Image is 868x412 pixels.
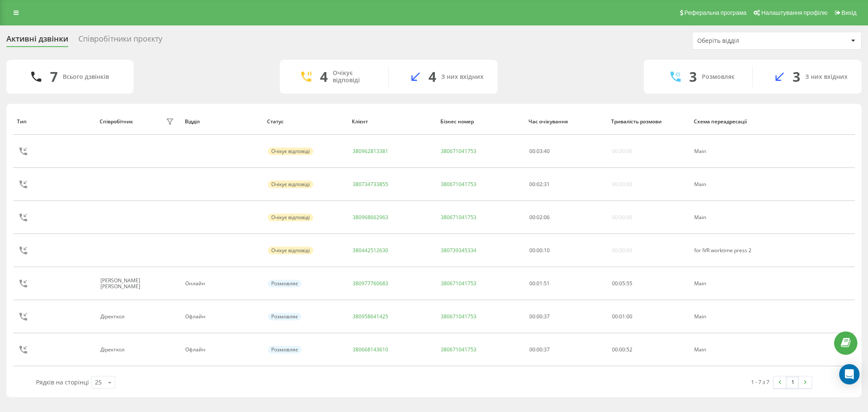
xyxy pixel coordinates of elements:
a: 380968662963 [353,214,388,221]
div: Час очікування [529,119,603,125]
div: 4 [428,69,436,85]
div: : : [612,281,632,287]
span: 31 [544,181,550,188]
div: Очікує відповіді [268,148,313,155]
a: 380958641425 [353,313,388,320]
a: 380977760683 [353,280,388,287]
div: 00:00:00 [612,248,632,253]
a: 380734733855 [353,181,388,188]
div: Main [694,181,768,187]
span: 02 [537,214,542,221]
div: Main [694,314,768,320]
span: 00 [529,247,535,254]
span: Рядків на сторінці [36,378,89,386]
div: Діректкол [100,347,127,353]
span: 00 [619,346,625,353]
span: 00 [612,280,618,287]
div: [PERSON_NAME] [PERSON_NAME] [100,278,164,290]
div: Очікує відповіді [268,247,313,254]
span: Реферальна програма [684,9,747,16]
a: 380442512630 [353,247,388,254]
div: : : [529,248,550,253]
div: Активні дзвінки [6,34,68,47]
div: З них вхідних [805,73,848,81]
span: 55 [626,280,632,287]
div: Розмовляє [268,313,301,320]
div: Всього дзвінків [63,73,109,81]
div: Онлайн [185,281,259,287]
span: 01 [619,313,625,320]
div: Схема переадресації [694,119,768,125]
span: 02 [537,181,542,188]
div: Офлайн [185,347,259,353]
div: Main [694,347,768,353]
div: Оберіть відділ [697,37,798,45]
span: Вихід [842,9,857,16]
a: 380671041753 [441,148,476,155]
div: for IVR worktime press 2 [694,248,768,253]
a: 380671041753 [441,346,476,353]
div: 3 [793,69,800,85]
div: 00:00:37 [529,314,603,320]
span: 03 [537,148,542,155]
a: 380671041753 [441,280,476,287]
div: З них вхідних [441,73,484,81]
div: 00:00:37 [529,347,603,353]
div: Офлайн [185,314,259,320]
a: 380739345334 [441,247,476,254]
a: 380668143610 [353,346,388,353]
div: Очікує відповіді [268,181,313,188]
div: Бізнес номер [440,119,521,125]
span: 00 [626,313,632,320]
span: Налаштування профілю [761,9,827,16]
div: Розмовляє [268,346,301,354]
div: 00:00:00 [612,148,632,154]
span: 00 [612,346,618,353]
span: 00 [529,181,535,188]
div: Відділ [185,119,259,125]
div: 4 [320,69,328,85]
div: Діректкол [100,314,127,320]
div: : : [612,347,632,353]
span: 52 [626,346,632,353]
a: 380671041753 [441,313,476,320]
span: 00 [529,148,535,155]
span: 00 [529,214,535,221]
span: 10 [544,247,550,254]
a: 380671041753 [441,214,476,221]
a: 1 [786,376,799,388]
div: Main [694,281,768,287]
div: 3 [689,69,697,85]
div: Тип [17,119,92,125]
div: : : [529,214,550,220]
div: Співробітники проєкту [78,34,162,47]
span: 00 [537,247,542,254]
div: Статус [267,119,344,125]
div: 00:00:00 [612,181,632,187]
div: Клієнт [352,119,432,125]
div: Main [694,214,768,220]
span: 06 [544,214,550,221]
div: : : [612,314,632,320]
div: Тривалість розмови [611,119,686,125]
div: Розмовляє [702,73,734,81]
div: Main [694,148,768,154]
a: 380671041753 [441,181,476,188]
div: Розмовляє [268,280,301,287]
div: : : [529,148,550,154]
div: Open Intercom Messenger [839,364,860,384]
div: Співробітник [100,119,133,125]
div: : : [529,181,550,187]
div: Очікує відповіді [333,70,376,84]
a: 380962813381 [353,148,388,155]
span: 05 [619,280,625,287]
div: 1 - 7 з 7 [751,378,769,386]
div: 7 [50,69,58,85]
div: 00:00:00 [612,214,632,220]
div: 00:01:51 [529,281,603,287]
div: Очікує відповіді [268,214,313,221]
div: 25 [95,378,102,387]
span: 40 [544,148,550,155]
span: 00 [612,313,618,320]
